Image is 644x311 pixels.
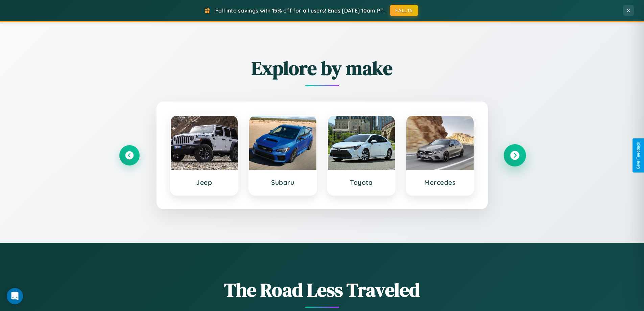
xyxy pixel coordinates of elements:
[390,5,418,16] button: FALL15
[7,288,23,304] div: Open Intercom Messenger
[636,142,641,169] div: Give Feedback
[256,178,310,186] h3: Subaru
[177,178,231,186] h3: Jeep
[119,277,525,303] h1: The Road Less Traveled
[335,178,388,186] h3: Toyota
[215,7,385,14] span: Fall into savings with 15% off for all users! Ends [DATE] 10am PT.
[119,55,525,81] h2: Explore by make
[413,178,467,186] h3: Mercedes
